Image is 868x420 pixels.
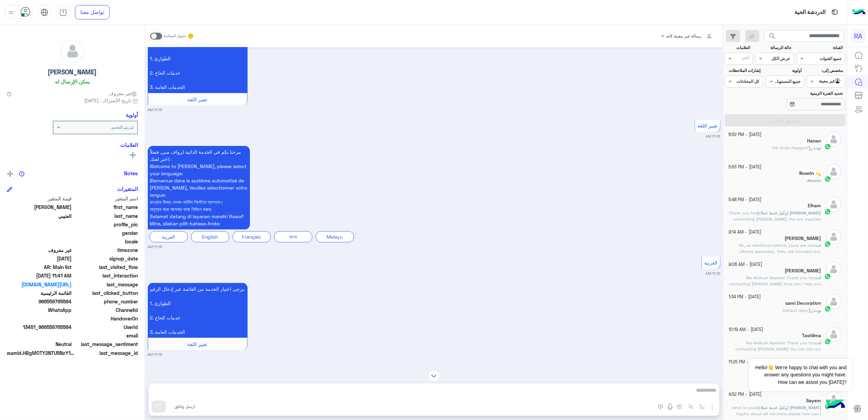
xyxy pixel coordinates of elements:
span: العربية [704,260,717,266]
p: 13/10/2025, 11:16 AM [148,283,248,338]
img: defaultAdmin.png [826,229,841,244]
span: last_message_id [76,349,138,357]
small: [DATE] - 8:52 PM [729,132,762,138]
p: 13/10/2025, 11:16 AM [148,146,250,229]
span: اسم المتغير [73,195,138,202]
small: 11:16 AM [148,244,162,250]
span: 2025-10-13T08:15:59.676Z [7,255,72,262]
p: 13/10/2025, 11:16 AM [148,38,248,93]
span: غير معروف [7,246,72,254]
a: tab [56,5,70,19]
span: last_name [73,212,138,220]
h6: أولوية [126,112,138,118]
span: تاريخ الأشتراك : [DATE] [84,97,131,104]
div: English [191,231,229,242]
span: 2025-10-13T08:41:22.238Z [7,272,72,279]
button: search [764,30,781,45]
span: last_message [73,281,138,288]
span: EN: Enter Passport [772,145,813,150]
img: profile [7,8,15,17]
span: Thank you for contacting Rawaf Mina. For any inquiries related to Umrah, you may reach us via ema... [729,210,821,234]
label: تحديد الفترة الزمنية [767,90,843,96]
small: [DATE] - 5:48 PM [729,197,762,203]
span: last_visited_flow [73,264,138,271]
small: [DATE] - 1:34 PM [729,294,761,300]
span: انت [815,275,821,280]
b: : [814,340,821,345]
small: تحويل المحادثة [163,33,186,39]
span: signup_date [73,255,138,262]
a: تواصل معنا [75,5,110,19]
span: gender [73,229,138,237]
span: 0 [7,341,72,348]
span: search [769,32,777,40]
span: Nowrin [808,178,821,183]
div: اختر [742,55,750,62]
span: بوت [814,145,821,150]
h5: Nowrin 💫 [799,170,821,176]
span: Default reply [783,308,813,313]
b: : [756,405,821,410]
span: profile_pic [73,221,138,228]
span: last_interaction [73,272,138,279]
img: hulul-logo.png [824,393,848,417]
span: العتيبي [7,212,72,220]
small: 11:16 AM [148,107,162,112]
span: بوت [814,308,821,313]
span: AR: Main list [7,264,72,271]
button: ارسل واغلق [171,401,199,412]
span: [PERSON_NAME] (وكيل خدمة عملاء) [757,405,821,410]
span: محمد [7,204,72,211]
span: locale [73,238,138,245]
span: Hello!👋 We're happy to chat with you and answer any questions you might have. How can we assist y... [749,359,852,391]
p: الدردشة الحية [794,8,825,17]
span: رسالة غير معينة لأحد [666,33,702,39]
span: phone_number [73,298,138,305]
div: Français [233,231,271,242]
label: القناة: [798,45,843,51]
span: . [806,178,807,183]
b: : [813,145,821,150]
div: RA [851,29,866,43]
b: : [813,308,821,313]
div: Melayu [316,231,354,242]
h6: المتغيرات [117,186,138,192]
span: last_clicked_button [73,289,138,297]
div: বাংলা [274,231,312,242]
h5: [PERSON_NAME] [48,68,97,76]
h5: Sayem [806,398,821,404]
img: add [7,171,13,177]
span: 13451_966559765564 [7,324,72,331]
img: tab [59,9,67,16]
b: : [814,275,821,280]
small: [DATE] - 10:19 AM [729,327,763,333]
small: [DATE] - 9:14 AM [729,229,761,236]
label: مخصص إلى: [808,67,843,74]
span: غير معروف [109,90,138,97]
span: email [73,332,138,339]
h6: يمكن الإرسال له [55,78,90,85]
img: WhatsApp [824,208,831,215]
small: [DATE] - 5:53 PM [729,164,762,170]
span: Wa Alaikum Assalam Thank you for contacting Rawaf Mina You can join our official WhatsApp group t... [730,340,821,364]
img: defaultAdmin.png [826,164,841,179]
small: 11:16 AM [148,352,162,357]
img: scroll [428,370,440,382]
h6: Notes [124,170,138,176]
h5: Hanan [807,138,821,144]
span: HandoverOn [73,315,138,322]
b: لم يتم التحديد [111,125,134,130]
span: انت [815,340,821,345]
small: [DATE] - 4:52 PM [729,391,762,398]
span: انت [815,243,821,248]
img: notes [19,171,25,177]
span: قيمة المتغير [7,195,72,202]
button: تطبيق الفلاتر [725,114,846,126]
img: WhatsApp [824,241,831,247]
b: : [814,243,821,248]
span: تغيير اللغة [188,96,208,102]
img: WhatsApp [824,273,831,280]
img: tab [831,8,839,16]
span: null [7,315,72,322]
a: [URL][DOMAIN_NAME] [7,281,72,288]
